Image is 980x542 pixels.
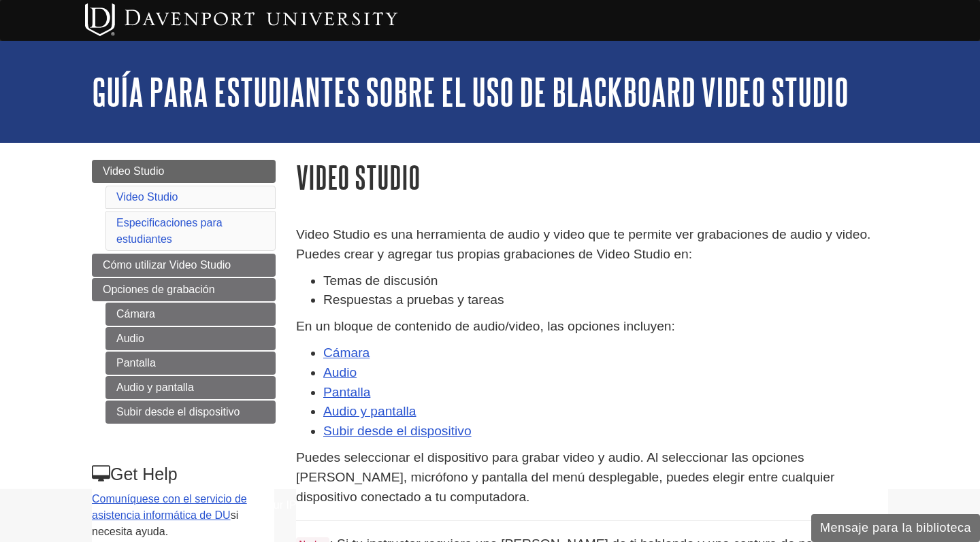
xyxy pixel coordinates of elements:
[323,404,416,418] a: Audio y pantalla
[296,448,888,507] p: Puedes seleccionar el dispositivo para grabar video y audio. Al seleccionar las opciones [PERSON_...
[105,352,276,375] a: Pantalla
[116,217,223,245] a: Especificaciones para estudiantes
[323,271,888,291] li: Temas de discusión
[92,160,276,183] a: Video Studio
[85,3,397,36] img: Davenport University
[92,491,274,540] p: si necesita ayuda.
[92,464,274,484] h3: Get Help
[323,290,888,310] li: Respuestas a pruebas y tareas
[105,303,276,326] a: Cámara
[323,424,472,438] a: Subir desde el dispositivo
[811,514,980,542] button: Mensaje para la biblioteca
[103,284,215,295] span: Opciones de grabación
[296,225,888,265] p: Video Studio es una herramienta de audio y video que te permite ver grabaciones de audio y video....
[323,345,370,360] a: Cámara
[105,401,276,424] a: Subir desde el dispositivo
[296,317,888,337] p: En un bloque de contenido de audio/video, las opciones incluyen:
[323,365,357,379] a: Audio
[92,71,849,113] a: Guía para estudiantes sobre el uso de Blackboard Video Studio
[92,278,276,301] a: Opciones de grabación
[105,327,276,350] a: Audio
[92,254,276,277] a: Cómo utilizar Video Studio
[296,160,888,194] h1: Video Studio
[103,165,164,177] span: Video Studio
[116,191,178,203] a: Video Studio
[323,385,370,399] a: Pantalla
[103,259,231,271] span: Cómo utilizar Video Studio
[105,376,276,399] a: Audio y pantalla
[92,493,247,521] a: Comuníquese con el servicio de asistencia informática de DU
